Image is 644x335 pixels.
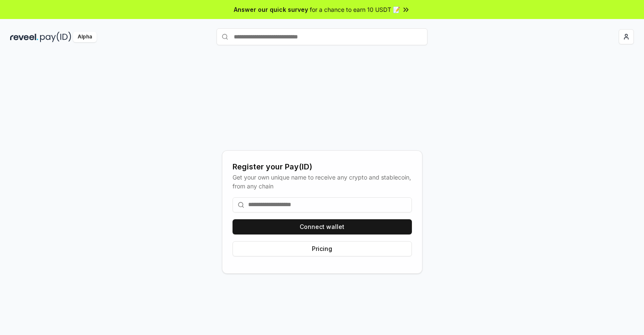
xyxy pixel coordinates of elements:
button: Connect wallet [233,219,412,234]
div: Alpha [73,32,97,42]
img: pay_id [40,32,71,42]
div: Register your Pay(ID) [233,161,412,173]
div: Get your own unique name to receive any crypto and stablecoin, from any chain [233,173,412,191]
button: Pricing [233,241,412,256]
img: reveel_dark [10,32,38,42]
span: Answer our quick survey [234,5,308,14]
span: for a chance to earn 10 USDT 📝 [310,5,400,14]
